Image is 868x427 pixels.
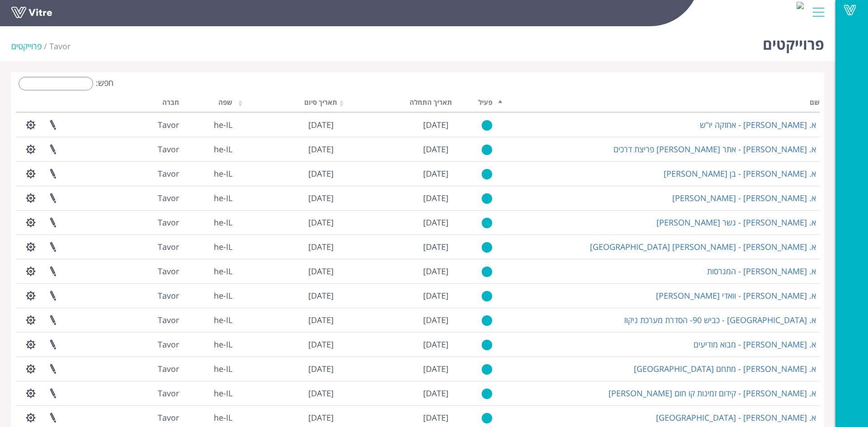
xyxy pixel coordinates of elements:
img: yes [481,315,492,326]
img: yes [481,193,492,204]
li: פרוייקטים [11,41,49,52]
a: א. [PERSON_NAME] - מתחם [GEOGRAPHIC_DATA] [634,363,816,374]
h1: פרוייקטים [763,23,824,61]
td: he-IL [183,283,236,308]
img: yes [481,339,492,351]
td: he-IL [183,332,236,357]
span: 221 [158,363,179,374]
a: א. [GEOGRAPHIC_DATA] - כביש 90- הסדרת מערכת ניקוז [624,314,816,325]
th: תאריך סיום: activate to sort column ascending [236,95,337,113]
span: 221 [158,339,179,350]
td: he-IL [183,259,236,283]
img: yes [481,120,492,131]
td: [DATE] [236,137,337,161]
td: he-IL [183,137,236,161]
a: א. [PERSON_NAME] - המגרסות [707,266,816,277]
td: [DATE] [337,210,452,235]
img: b2b44d0a-7b70-485e-8953-c168f0278043.jpg [797,2,804,9]
td: he-IL [183,308,236,332]
td: he-IL [183,186,236,210]
a: א. [PERSON_NAME] - [PERSON_NAME] [672,192,816,203]
td: [DATE] [337,357,452,381]
span: 221 [158,192,179,203]
td: [DATE] [337,113,452,137]
a: א. [PERSON_NAME] - מבוא מודיעים [693,339,816,350]
td: he-IL [183,235,236,259]
span: 221 [158,412,179,423]
a: א. [PERSON_NAME] - אחזקה יו"ש [700,119,816,130]
a: א. [PERSON_NAME] - [GEOGRAPHIC_DATA] [656,412,816,423]
span: 221 [158,388,179,399]
span: 221 [158,217,179,228]
td: he-IL [183,381,236,405]
span: 221 [158,314,179,325]
input: חפש: [19,77,93,90]
span: 221 [158,144,179,155]
th: שפה [183,95,236,113]
td: he-IL [183,161,236,186]
td: he-IL [183,357,236,381]
th: פעיל [452,95,496,113]
img: yes [481,413,492,424]
img: yes [481,144,492,155]
th: שם: activate to sort column descending [496,95,820,113]
td: [DATE] [337,308,452,332]
a: א. [PERSON_NAME] - אתר [PERSON_NAME] פריצת דרכים [613,144,816,155]
span: 221 [49,41,71,52]
img: yes [481,364,492,375]
span: 221 [158,168,179,179]
td: [DATE] [236,235,337,259]
a: א. [PERSON_NAME] - וואדי [PERSON_NAME] [656,290,816,301]
a: א. [PERSON_NAME] - קידום זמינות קו חום [PERSON_NAME] [609,388,816,399]
span: 221 [158,241,179,252]
td: [DATE] [337,381,452,405]
img: yes [481,266,492,277]
td: [DATE] [337,332,452,357]
td: he-IL [183,210,236,235]
img: yes [481,291,492,302]
td: [DATE] [236,186,337,210]
td: [DATE] [236,283,337,308]
label: חפש: [16,77,113,90]
img: yes [481,388,492,399]
span: 221 [158,290,179,301]
td: [DATE] [337,161,452,186]
td: [DATE] [236,381,337,405]
img: yes [481,242,492,253]
td: [DATE] [236,113,337,137]
td: [DATE] [236,210,337,235]
img: yes [481,169,492,180]
a: א. [PERSON_NAME] - בן [PERSON_NAME] [664,168,816,179]
span: 221 [158,266,179,277]
td: [DATE] [337,259,452,283]
a: א. [PERSON_NAME] - גשר [PERSON_NAME] [656,217,816,228]
th: חברה [123,95,183,113]
td: [DATE] [236,332,337,357]
td: [DATE] [337,137,452,161]
th: תאריך התחלה: activate to sort column ascending [337,95,452,113]
img: yes [481,217,492,229]
td: [DATE] [236,161,337,186]
td: [DATE] [236,308,337,332]
span: 221 [158,119,179,130]
td: [DATE] [337,186,452,210]
td: [DATE] [236,357,337,381]
td: he-IL [183,113,236,137]
td: [DATE] [337,283,452,308]
td: [DATE] [337,235,452,259]
td: [DATE] [236,259,337,283]
a: א. [PERSON_NAME] - [PERSON_NAME] [GEOGRAPHIC_DATA] [590,241,816,252]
